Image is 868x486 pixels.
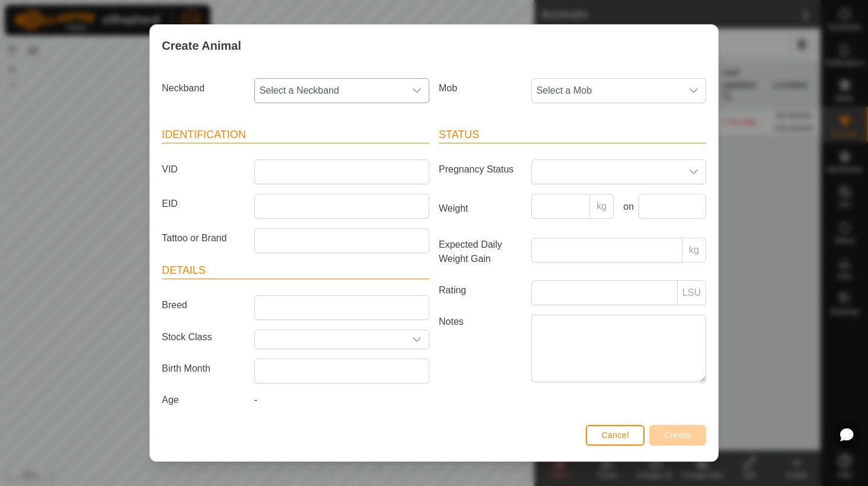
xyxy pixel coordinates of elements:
[434,238,526,266] label: Expected Daily Weight Gain
[434,280,526,300] label: Rating
[434,315,526,382] label: Notes
[682,238,706,263] p-inputgroup-addon: kg
[682,160,706,184] div: dropdown trigger
[157,78,250,98] label: Neckband
[665,430,691,440] span: Create
[157,194,250,214] label: EID
[157,228,250,248] label: Tattoo or Brand
[532,79,682,103] span: Select a Mob
[434,78,526,98] label: Mob
[157,295,250,315] label: Breed
[618,200,634,214] label: on
[255,79,405,103] span: Select a Neckband
[434,194,526,223] label: Weight
[157,393,250,407] label: Age
[405,79,429,103] div: dropdown trigger
[405,330,429,348] div: dropdown trigger
[678,280,706,305] p-inputgroup-addon: LSU
[590,194,614,219] p-inputgroup-addon: kg
[254,395,257,405] span: -
[162,37,241,55] span: Create Animal
[434,159,526,180] label: Pregnancy Status
[601,430,629,440] span: Cancel
[586,425,644,446] button: Cancel
[157,159,250,180] label: VID
[157,359,250,379] label: Birth Month
[162,263,429,279] header: Details
[682,79,706,103] div: dropdown trigger
[649,425,706,446] button: Create
[439,127,706,143] header: Status
[162,127,429,143] header: Identification
[157,330,250,344] label: Stock Class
